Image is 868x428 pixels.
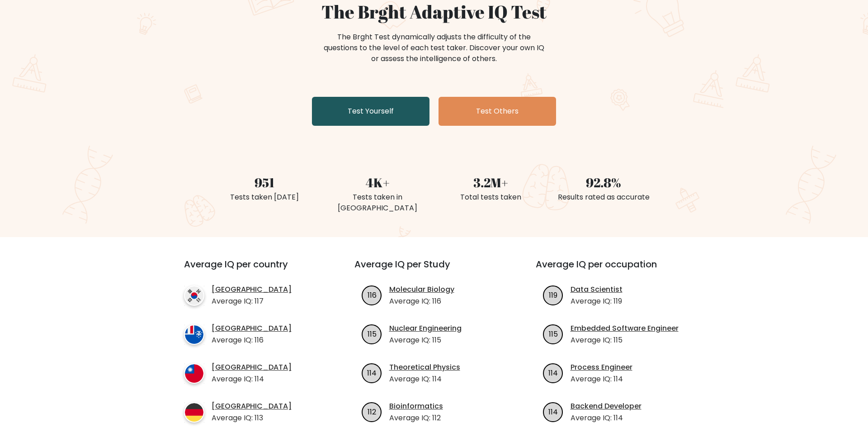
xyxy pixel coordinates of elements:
[212,323,292,334] a: [GEOGRAPHIC_DATA]
[184,363,204,384] img: country
[439,192,542,203] div: Total tests taken
[548,406,558,417] text: 114
[439,173,542,192] div: 3.2M+
[212,401,292,412] a: [GEOGRAPHIC_DATA]
[549,290,557,300] text: 119
[571,362,632,373] a: Process Engineer
[212,296,292,307] p: Average IQ: 117
[184,259,322,281] h3: Average IQ per country
[552,192,655,203] div: Results rated as accurate
[571,284,623,295] a: Data Scientist
[389,401,443,412] a: Bioinformatics
[212,413,292,423] p: Average IQ: 113
[367,367,377,378] text: 114
[212,362,292,373] a: [GEOGRAPHIC_DATA]
[367,290,376,300] text: 116
[389,284,454,295] a: Molecular Biology
[389,374,460,385] p: Average IQ: 114
[571,401,642,412] a: Backend Developer
[439,97,556,126] a: Test Others
[184,324,204,345] img: country
[326,192,429,214] div: Tests taken in [GEOGRAPHIC_DATA]
[212,335,292,346] p: Average IQ: 116
[536,259,695,281] h3: Average IQ per occupation
[212,374,292,385] p: Average IQ: 114
[389,335,462,346] p: Average IQ: 115
[213,173,316,192] div: 951
[354,259,514,281] h3: Average IQ per Study
[571,323,679,334] a: Embedded Software Engineer
[368,406,376,417] text: 112
[552,173,655,192] div: 92.8%
[571,296,623,307] p: Average IQ: 119
[571,335,679,346] p: Average IQ: 115
[548,328,557,339] text: 115
[184,402,204,423] img: country
[571,374,632,385] p: Average IQ: 114
[389,323,462,334] a: Nuclear Engineering
[312,97,429,126] a: Test Yourself
[321,32,547,64] div: The Brght Test dynamically adjusts the difficulty of the questions to the level of each test take...
[571,413,642,423] p: Average IQ: 114
[326,173,429,192] div: 4K+
[213,1,655,23] h1: The Brght Adaptive IQ Test
[367,328,376,339] text: 115
[389,413,443,423] p: Average IQ: 112
[213,192,316,203] div: Tests taken [DATE]
[212,284,292,295] a: [GEOGRAPHIC_DATA]
[389,362,460,373] a: Theoretical Physics
[184,285,204,306] img: country
[548,367,558,378] text: 114
[389,296,454,307] p: Average IQ: 116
